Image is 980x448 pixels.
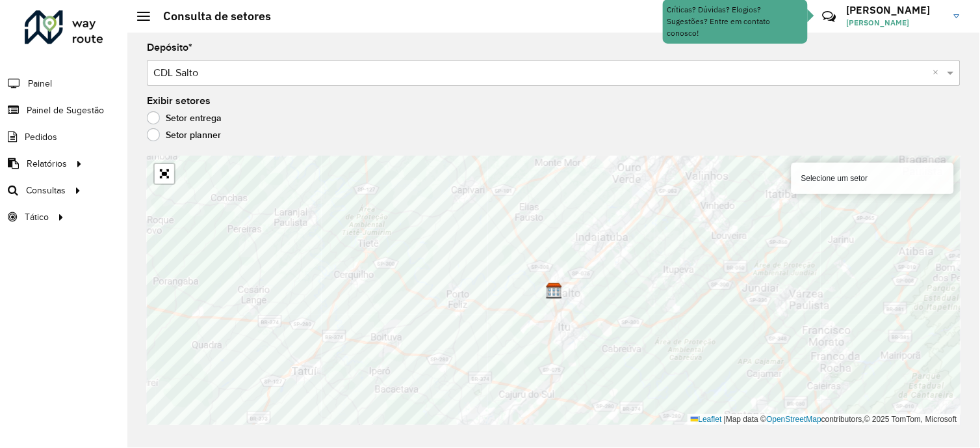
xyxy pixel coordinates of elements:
[26,184,66,197] span: Consultas
[28,77,52,91] span: Painel
[155,164,174,184] a: Abrir mapa em tela cheia
[25,130,57,144] span: Pedidos
[147,40,192,55] label: Depósito
[147,111,222,124] label: Setor entrega
[688,414,961,425] div: Map data © contributors,© 2025 TomTom, Microsoft
[767,415,822,424] a: OpenStreetMap
[724,415,726,424] span: |
[933,65,944,81] span: Clear all
[691,415,722,424] a: Leaflet
[25,210,49,224] span: Tático
[792,163,954,194] div: Selecione um setor
[147,93,211,109] label: Exibir setores
[150,9,271,23] h2: Consulta de setores
[816,3,844,31] a: Contato Rápido
[147,128,221,141] label: Setor planner
[27,157,67,171] span: Relatórios
[847,17,944,29] span: [PERSON_NAME]
[847,4,944,16] h3: [PERSON_NAME]
[27,104,104,117] span: Painel de Sugestão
